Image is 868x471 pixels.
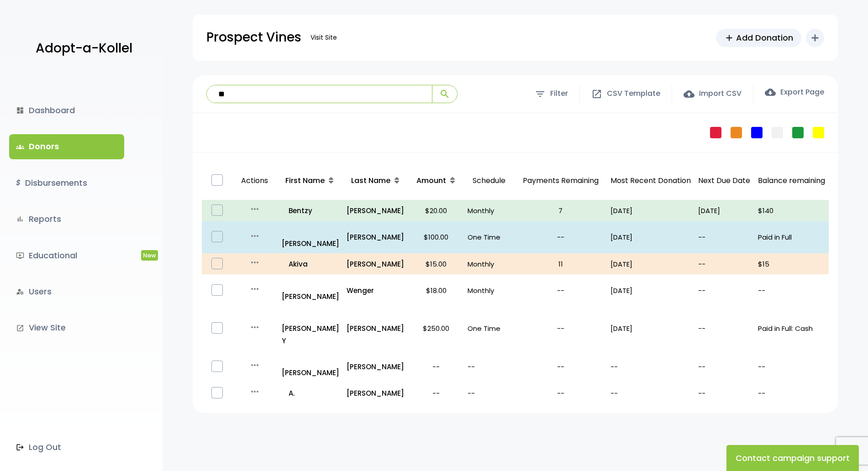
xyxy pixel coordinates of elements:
[610,284,691,297] p: [DATE]
[249,230,260,241] i: more_horiz
[736,31,793,44] span: Add Donation
[16,215,24,223] i: bar_chart
[351,175,390,186] span: Last Name
[9,435,124,460] a: Log Out
[550,87,568,100] span: Filter
[698,284,751,297] p: --
[9,243,124,268] a: ondemand_videoEducationalNew
[765,87,824,98] label: Export Page
[591,89,602,99] span: open_in_new
[698,322,751,335] p: --
[249,204,260,215] i: more_horiz
[610,231,691,243] p: [DATE]
[347,258,405,270] p: [PERSON_NAME]
[347,284,405,297] a: Wenger
[249,322,260,333] i: more_horiz
[698,204,751,217] p: [DATE]
[9,134,124,159] a: groupsDonors
[518,231,603,243] p: --
[758,204,825,217] p: $140
[698,258,751,270] p: --
[412,231,460,243] p: $100.00
[9,98,124,123] a: dashboardDashboard
[347,322,405,335] a: [PERSON_NAME]
[347,387,405,399] a: [PERSON_NAME]
[610,322,691,335] p: [DATE]
[758,174,825,188] p: Balance remaining
[347,361,405,373] a: [PERSON_NAME]
[610,361,691,373] p: --
[347,204,405,217] a: [PERSON_NAME]
[610,258,691,270] p: [DATE]
[518,387,603,399] p: --
[468,284,511,297] p: Monthly
[416,175,446,186] span: Amount
[9,171,124,195] a: $Disbursements
[758,322,825,335] p: Paid in Full: Cash
[16,177,21,190] i: $
[282,204,340,217] a: Bentzy
[9,279,124,304] a: manage_accountsUsers
[518,204,603,217] p: 7
[698,174,751,188] p: Next Due Date
[698,231,751,243] p: --
[610,387,691,399] p: --
[439,89,450,99] span: search
[518,284,603,297] p: --
[249,386,260,397] i: more_horiz
[758,387,825,399] p: --
[806,29,824,47] button: add
[535,89,546,99] span: filter_list
[282,258,340,270] p: Akiva
[724,33,734,43] span: add
[699,87,742,100] span: Import CSV
[518,322,603,335] p: --
[468,387,511,399] p: --
[810,32,821,43] i: add
[716,29,801,47] a: addAdd Donation
[249,360,260,371] i: more_horiz
[16,251,24,260] i: ondemand_video
[758,231,825,243] p: Paid in Full
[412,361,460,373] p: --
[282,225,340,250] a: [PERSON_NAME]
[36,37,132,60] p: Adopt-a-Kollel
[285,175,325,186] span: First Name
[698,361,751,373] p: --
[9,315,124,340] a: launchView Site
[412,387,460,399] p: --
[141,250,158,261] span: New
[432,85,457,103] button: search
[282,310,340,347] p: [PERSON_NAME] Y
[518,361,603,373] p: --
[249,257,260,268] i: more_horiz
[758,258,825,270] p: $15
[765,87,776,98] span: cloud_download
[698,387,751,399] p: --
[610,204,691,217] p: [DATE]
[610,174,691,188] p: Most Recent Donation
[518,165,603,197] p: Payments Remaining
[16,288,24,296] i: manage_accounts
[282,387,340,399] a: A.
[347,231,405,243] a: [PERSON_NAME]
[684,89,694,99] span: cloud_upload
[468,231,511,243] p: One Time
[518,258,603,270] p: 11
[412,204,460,217] p: $20.00
[282,354,340,379] a: [PERSON_NAME]
[236,165,273,197] p: Actions
[758,361,825,373] p: --
[282,278,340,303] a: [PERSON_NAME]
[31,26,132,71] a: Adopt-a-Kollel
[206,26,301,49] p: Prospect Vines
